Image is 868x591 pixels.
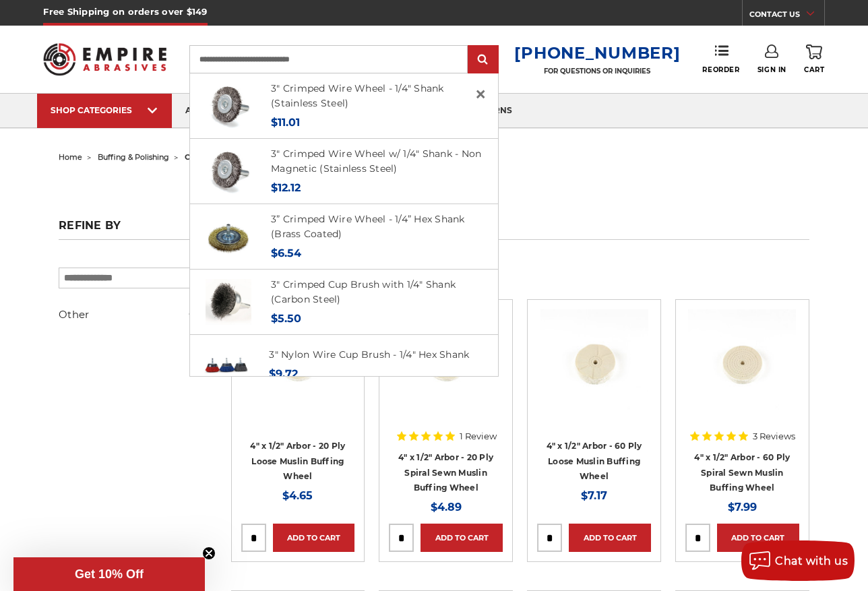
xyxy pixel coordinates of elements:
[685,309,799,423] a: 4 inch muslin buffing wheel spiral sewn 60 ply
[269,367,298,380] span: $9.72
[271,82,444,110] a: 3" Crimped Wire Wheel - 1/4" Shank (Stainless Steel)
[282,489,313,502] span: $4.65
[172,94,242,128] a: about us
[775,555,848,567] span: Chat with us
[470,84,491,105] a: Close
[185,152,259,162] span: conventional buffs
[206,279,251,325] img: Crimped Wire Cup Brush with Shank
[271,148,481,175] a: 3" Crimped Wire Wheel w/ 1/4" Shank - Non Magnetic (Stainless Steel)
[694,452,790,493] a: 4" x 1/2" Arbor - 60 Ply Spiral Sewn Muslin Buffing Wheel
[749,7,824,26] a: CONTACT US
[569,524,651,552] a: Add to Cart
[206,148,251,194] img: Crimped Wire Wheel with Shank Non Magnetic
[514,67,680,75] p: FOR QUESTIONS OR INQUIRIES
[59,307,197,323] h5: Other
[431,501,462,514] span: $4.89
[271,312,301,325] span: $5.50
[271,247,301,259] span: $6.54
[228,211,809,240] h1: conventional buffs
[13,557,205,591] div: Get 10% OffClose teaser
[688,309,796,417] img: 4 inch muslin buffing wheel spiral sewn 60 ply
[540,309,648,417] img: 4" x 1/2" Arbor - 60 Ply Loose Muslin Buffing Wheel
[537,309,651,423] a: 4" x 1/2" Arbor - 60 Ply Loose Muslin Buffing Wheel
[514,43,680,63] a: [PHONE_NUMBER]
[702,44,739,73] a: Reorder
[75,567,144,581] span: Get 10% Off
[204,342,249,388] img: 3" Nylon Wire Cup Brush - 1/4" Hex Shank
[421,524,503,552] a: Add to Cart
[202,547,216,560] button: Close teaser
[98,152,169,162] a: buffing & polishing
[273,524,355,552] a: Add to Cart
[59,219,197,240] h5: Refine by
[51,105,158,115] div: SHOP CATEGORIES
[753,432,795,441] span: 3 Reviews
[804,44,824,74] a: Cart
[206,214,251,259] img: 3 inch brass coated crimped wire wheel
[206,83,251,129] img: Crimped Wire Wheel with Shank
[474,81,487,107] span: ×
[271,116,300,129] span: $11.01
[271,213,465,241] a: 3” Crimped Wire Wheel - 1/4” Hex Shank (Brass Coated)
[59,152,82,162] a: home
[250,441,345,481] a: 4" x 1/2" Arbor - 20 Ply Loose Muslin Buffing Wheel
[269,348,469,361] a: 3" Nylon Wire Cup Brush - 1/4" Hex Shank
[398,452,493,493] a: 4" x 1/2" Arbor - 20 Ply Spiral Sewn Muslin Buffing Wheel
[728,501,757,514] span: $7.99
[271,181,301,194] span: $12.12
[460,432,497,441] span: 1 Review
[470,46,497,73] input: Submit
[804,65,824,74] span: Cart
[741,540,855,581] button: Chat with us
[581,489,607,502] span: $7.17
[702,65,739,74] span: Reorder
[271,278,456,306] a: 3" Crimped Cup Brush with 1/4" Shank (Carbon Steel)
[717,524,799,552] a: Add to Cart
[757,65,786,74] span: Sign In
[547,441,642,481] a: 4" x 1/2" Arbor - 60 Ply Loose Muslin Buffing Wheel
[43,35,166,84] img: Empire Abrasives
